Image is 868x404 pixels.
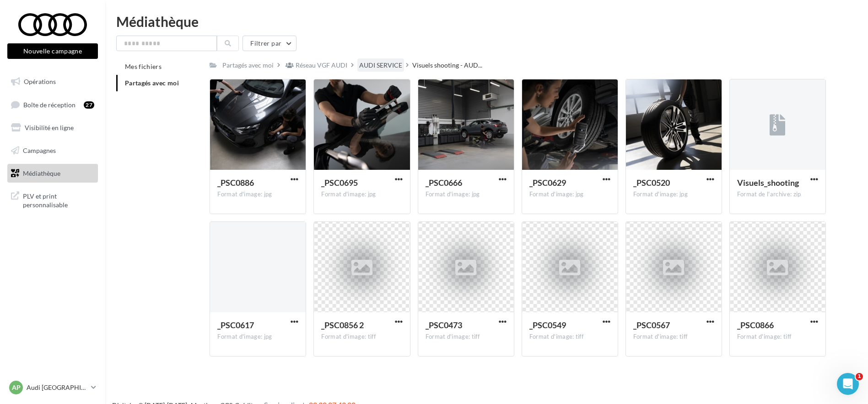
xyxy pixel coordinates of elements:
span: Visuels shooting - AUD... [412,61,482,70]
a: Médiathèque [5,164,100,183]
span: _PSC0567 [633,320,670,330]
span: PLV et print personnalisable [23,190,94,210]
span: Mes fichiers [125,63,162,70]
button: Nouvelle campagne [7,43,98,59]
span: Boîte de réception [23,100,75,108]
span: Médiathèque [23,169,60,177]
div: Format d'image: tiff [321,333,402,341]
div: Médiathèque [116,15,857,28]
a: Campagnes [5,141,100,160]
span: Visibilité en ligne [25,124,74,131]
span: _PSC0695 [321,178,358,188]
span: _PSC0866 [737,320,774,330]
button: Filtrer par [243,36,297,51]
span: _PSC0629 [529,178,566,188]
span: _PSC0520 [633,178,670,188]
div: Format de l'archive: zip [737,190,818,199]
iframe: Intercom live chat [837,373,859,395]
a: Visibilité en ligne [5,118,100,137]
div: Format d'image: jpg [426,190,507,199]
div: Format d'image: tiff [426,333,507,341]
div: 27 [84,101,94,109]
div: Format d'image: jpg [217,333,298,341]
a: AP Audi [GEOGRAPHIC_DATA] 16 [7,379,98,396]
p: Audi [GEOGRAPHIC_DATA] 16 [27,383,87,392]
span: Partagés avec moi [125,79,179,87]
div: Format d'image: jpg [633,190,714,199]
span: _PSC0666 [426,178,462,188]
span: AP [12,383,21,392]
span: _PSC0549 [529,320,566,330]
div: Format d'image: jpg [321,190,402,199]
span: Visuels_shooting [737,178,799,188]
span: _PSC0617 [217,320,254,330]
div: AUDI SERVICE [359,61,402,70]
a: Boîte de réception27 [5,95,100,115]
div: Partagés avec moi [222,61,274,70]
div: Format d'image: tiff [529,333,610,341]
div: Format d'image: tiff [737,333,818,341]
span: _PSC0856 2 [321,320,364,330]
span: Opérations [24,78,56,85]
a: Opérations [5,72,100,91]
a: PLV et print personnalisable [5,186,100,213]
div: Format d'image: tiff [633,333,714,341]
div: Réseau VGF AUDI [296,61,347,70]
span: _PSC0886 [217,178,254,188]
span: 1 [856,373,863,380]
span: _PSC0473 [426,320,462,330]
div: Format d'image: jpg [529,190,610,199]
div: Format d'image: jpg [217,190,298,199]
span: Campagnes [23,147,56,154]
